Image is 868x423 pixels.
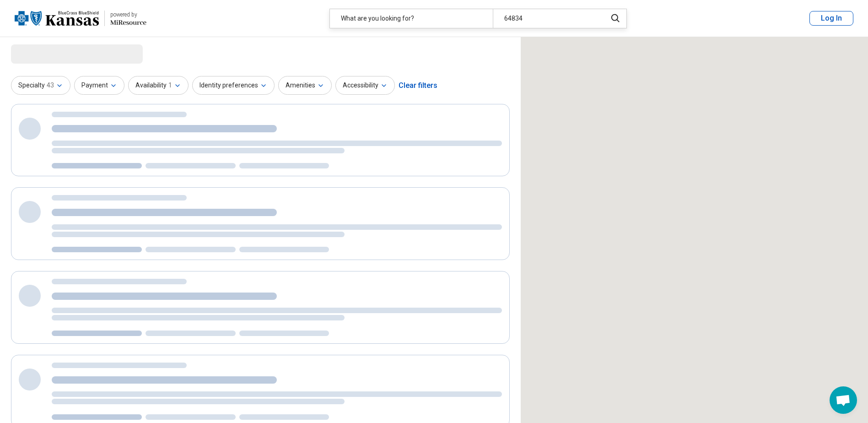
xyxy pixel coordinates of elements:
[399,75,437,97] div: Clear filters
[110,11,146,19] div: powered by
[809,11,853,26] button: Log In
[128,76,189,95] button: Availability1
[11,76,70,95] button: Specialty43
[47,81,54,90] span: 43
[168,81,172,90] span: 1
[15,7,99,29] img: Blue Cross Blue Shield Kansas
[330,9,493,28] div: What are you looking for?
[15,7,146,29] a: Blue Cross Blue Shield Kansaspowered by
[335,76,395,95] button: Accessibility
[192,76,275,95] button: Identity preferences
[830,386,857,414] div: Open chat
[278,76,332,95] button: Amenities
[11,44,88,63] span: Loading...
[74,76,124,95] button: Payment
[493,9,601,28] div: 64834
